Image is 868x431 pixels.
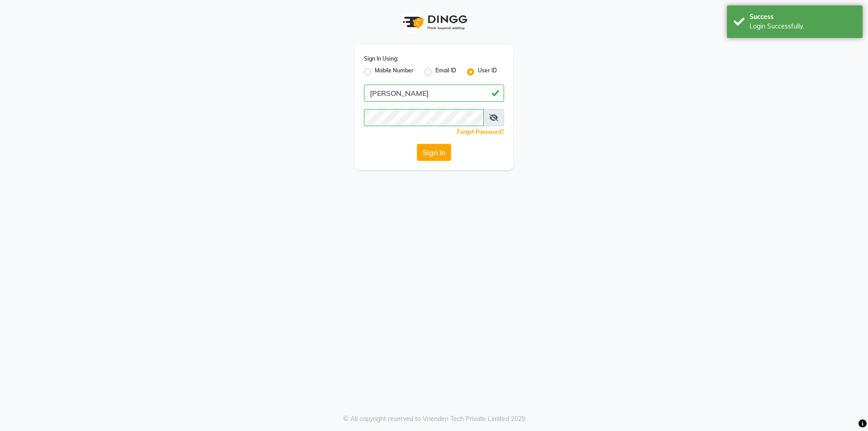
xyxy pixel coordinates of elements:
label: User ID [478,66,497,77]
input: Username [364,85,504,102]
div: Success [750,12,856,22]
a: Forgot Password? [457,128,504,135]
label: Mobile Number [375,66,414,77]
label: Email ID [435,66,456,77]
input: Username [364,109,484,126]
div: Login Successfully. [750,22,856,31]
label: Sign In Using: [364,55,398,63]
button: Sign In [417,144,451,161]
img: logo1.svg [398,9,470,36]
